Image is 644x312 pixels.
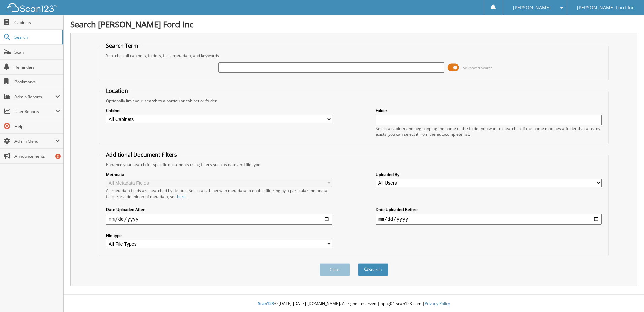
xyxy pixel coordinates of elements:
[70,19,637,30] h1: Search [PERSON_NAME] Ford Inc
[320,263,350,276] button: Clear
[425,301,450,306] a: Privacy Policy
[106,207,332,212] label: Date Uploaded After
[103,53,605,58] div: Searches all cabinets, folders, files, metadata, and keywords
[106,233,332,238] label: File type
[55,154,61,159] div: 3
[14,49,60,55] span: Scan
[14,94,55,100] span: Admin Reports
[14,138,55,144] span: Admin Menu
[376,172,602,177] label: Uploaded By
[14,34,59,40] span: Search
[358,263,388,276] button: Search
[103,87,131,95] legend: Location
[376,108,602,113] label: Folder
[14,79,60,85] span: Bookmarks
[14,124,60,129] span: Help
[577,6,634,10] span: [PERSON_NAME] Ford Inc
[376,214,602,225] input: end
[376,207,602,212] label: Date Uploaded Before
[513,6,551,10] span: [PERSON_NAME]
[463,65,493,70] span: Advanced Search
[106,108,332,113] label: Cabinet
[258,301,274,306] span: Scan123
[103,162,605,167] div: Enhance your search for specific documents using filters such as date and file type.
[106,214,332,225] input: start
[376,126,602,137] div: Select a cabinet and begin typing the name of the folder you want to search in. If the name match...
[177,193,186,199] a: here
[14,64,60,70] span: Reminders
[103,42,142,49] legend: Search Term
[7,3,57,12] img: scan123-logo-white.svg
[14,109,55,114] span: User Reports
[106,172,332,177] label: Metadata
[103,151,181,158] legend: Additional Document Filters
[103,98,605,104] div: Optionally limit your search to a particular cabinet or folder
[106,188,332,199] div: All metadata fields are searched by default. Select a cabinet with metadata to enable filtering b...
[64,295,644,312] div: © [DATE]-[DATE] [DOMAIN_NAME]. All rights reserved | appg04-scan123-com |
[610,280,644,312] iframe: Chat Widget
[14,153,60,159] span: Announcements
[14,20,60,25] span: Cabinets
